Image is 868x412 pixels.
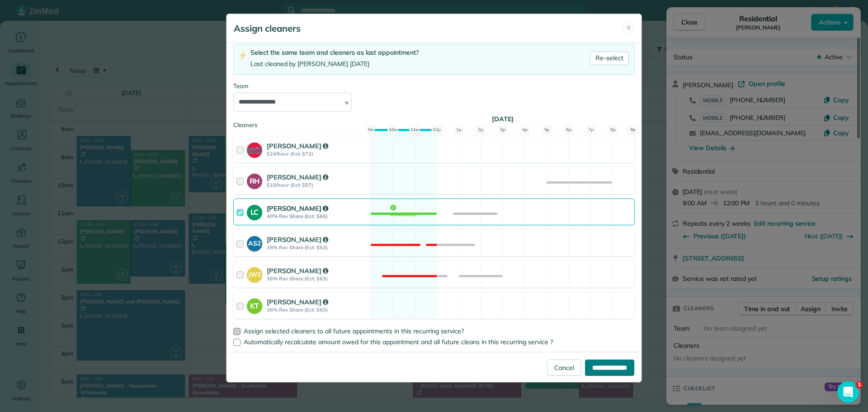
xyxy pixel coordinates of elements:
div: You can check when appointment reminder text messages were sent using two methods:[DATE] Emails &... [7,66,174,291]
button: Send a message… [155,293,170,307]
b: [DATE] Emails & Texts: [14,94,95,101]
b: Individual Appointment Method: [14,177,130,185]
li: Click the Action button and select "[DATE] Emails/Texts" [21,117,166,134]
button: Start recording [57,296,65,303]
strong: AS2 [247,236,262,248]
div: Cleaners [233,121,635,123]
strong: [PERSON_NAME] [267,266,328,275]
strong: $19/hour (Est: $57) [267,182,368,188]
li: You'll see communication history with status icons - green checkmarks indicate successful sending [21,147,166,172]
span: Automatically recalculate amount owed for this appointment and all future cleans in this recurrin... [244,338,553,346]
strong: JW2 [247,267,262,279]
button: go back [6,4,23,21]
a: Cancel [547,360,581,376]
span: ✕ [626,24,631,33]
button: Emoji picker [28,296,36,303]
div: Select the same team and cleaners as last appointment? [250,48,419,57]
li: Scroll down to the "Emails And Texts" section [21,209,166,218]
strong: LC [247,205,262,218]
strong: [PERSON_NAME] [267,204,328,213]
textarea: Message… [8,277,173,293]
strong: 38% Rev Share (Est: $63) [267,275,368,282]
strong: [PERSON_NAME] [267,142,328,150]
div: Andra says… [7,21,174,66]
span: Assign selected cleaners to all future appointments in this recurring service? [244,327,464,335]
iframe: Intercom live chat [837,381,859,403]
h1: ZenBot [44,5,70,11]
strong: 40% Rev Share (Est: $66) [267,213,368,219]
strong: $24/hour (Est: $72) [267,151,368,157]
div: Team [233,82,635,91]
a: Re-select [590,52,629,65]
li: Click on the specific appointment in any Scheduling View [21,190,166,207]
button: Gif picker [43,296,50,303]
div: Close [159,4,175,20]
strong: [PERSON_NAME] [267,298,328,306]
button: Home [142,4,159,21]
img: Profile image for ZenBot [26,5,40,19]
li: Go to any Scheduling View [21,107,166,115]
strong: 38% Rev Share (Est: $63) [267,307,368,313]
div: How can I find out when an appt reminder text message was sent to client [40,26,166,53]
a: Source reference 2544824: [48,165,55,172]
strong: RH [247,174,262,187]
strong: KT [247,298,262,312]
strong: 38% Rev Share (Est: $63) [267,244,368,251]
span: 1 [856,381,863,388]
div: Last cleaned by [PERSON_NAME] [DATE] [250,59,419,69]
li: Select the date you want to check [21,136,166,145]
li: This shows all communication logs for that appointment [21,220,166,237]
img: lightning-bolt-icon-94e5364df696ac2de96d3a42b8a9ff6ba979493684c50e6bbbcda72601fa0d29.png [239,51,247,60]
strong: [PERSON_NAME] [267,173,328,181]
button: Upload attachment [14,296,21,303]
div: You can check when appointment reminder text messages were sent using two methods: [14,71,166,89]
div: ZenBot says… [7,66,174,292]
p: The team can also help [44,11,113,20]
div: How can I find out when an appt reminder text message was sent to client [33,21,174,58]
strong: [PERSON_NAME] [267,235,328,244]
h5: Assign cleaners [234,22,301,35]
div: The system uses various icons to show message status - green checkmarks for successful sends, yel... [14,241,166,285]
